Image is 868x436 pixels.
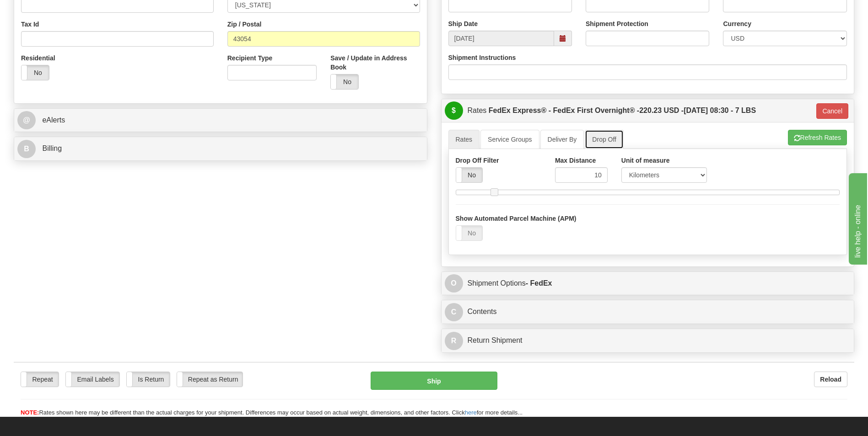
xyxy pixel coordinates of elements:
[227,20,262,29] label: Zip / Postal
[586,19,648,28] label: Shipment Protection
[814,372,847,387] button: Reload
[445,101,810,120] a: $Rates FedEx Express® - FedEx First Overnight® -220.23 USD -[DATE] 08:30 - 7 LBS
[22,65,49,80] label: No
[17,111,424,130] a: @ eAlerts
[540,130,584,149] a: Deliver By
[448,130,480,149] a: Rates
[7,5,85,16] div: live help - online
[445,331,851,350] a: RReturn Shipment
[445,303,851,321] a: CContents
[445,274,851,293] a: OShipment Options- FedEx
[42,116,65,124] span: eAlerts
[21,20,39,29] label: Tax Id
[585,130,624,149] a: Drop Off
[127,372,170,387] label: Is Return
[448,53,516,62] label: Shipment Instructions
[42,144,62,152] span: Billing
[456,214,577,223] label: Show Automated Parcel Machine (APM)
[480,130,539,149] a: Service Groups
[816,103,848,119] button: Cancel
[21,372,59,387] label: Repeat
[788,130,847,145] button: Refresh Rates
[330,53,420,72] label: Save / Update in Address Book
[621,156,670,165] label: Unit of measure
[227,53,273,63] label: Recipient Type
[465,409,477,416] a: here
[448,19,478,28] label: Ship Date
[723,19,751,28] label: Currency
[445,332,463,350] span: R
[456,226,482,240] label: No
[177,372,243,387] label: Repeat as Return
[847,171,867,265] iframe: chat widget
[371,372,497,390] button: Ship
[489,101,756,120] label: FedEx Express® - FedEx First Overnight® - [DATE] 08:30 - 7 LBS
[21,409,39,416] span: NOTE:
[445,274,463,292] span: O
[14,409,854,417] div: Rates shown here may be different than the actual charges for your shipment. Differences may occu...
[820,376,841,383] b: Reload
[639,106,684,114] span: 220.23 USD -
[456,168,482,182] label: No
[526,279,552,287] strong: - FedEx
[17,111,36,129] span: @
[445,303,463,321] span: C
[17,139,424,158] a: B Billing
[331,74,358,89] label: No
[456,156,499,165] label: Drop Off Filter
[555,156,596,165] label: Max Distance
[66,372,119,387] label: Email Labels
[21,53,55,63] label: Residential
[17,140,36,158] span: B
[445,101,463,120] span: $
